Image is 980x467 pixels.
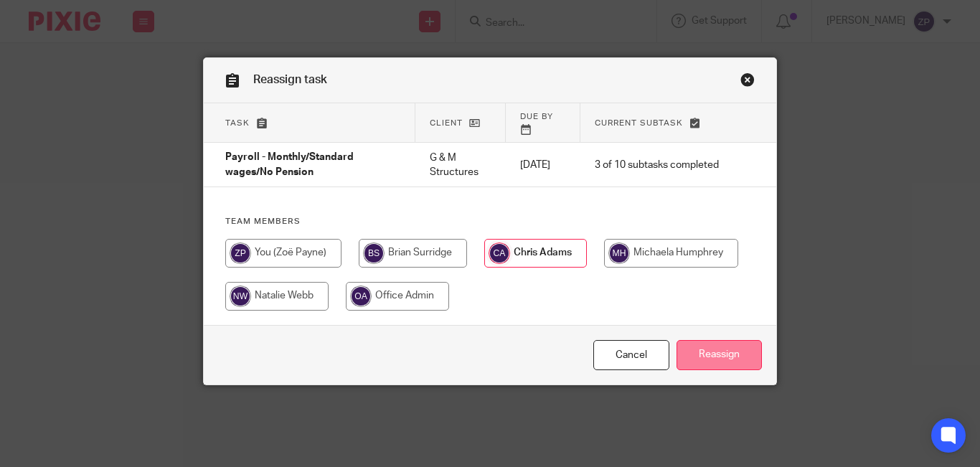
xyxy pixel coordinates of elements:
span: Reassign task [253,74,327,85]
input: Reassign [677,340,762,371]
span: Task [225,119,250,127]
span: Current subtask [595,119,683,127]
span: Payroll - Monthly/Standard wages/No Pension [225,153,354,178]
h4: Team members [225,216,755,227]
a: Close this dialog window [593,340,669,371]
td: 3 of 10 subtasks completed [580,143,733,187]
a: Close this dialog window [740,72,755,92]
span: Client [430,119,463,127]
span: Due by [520,113,553,121]
p: [DATE] [520,158,566,172]
p: G & M Structures [430,151,491,180]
